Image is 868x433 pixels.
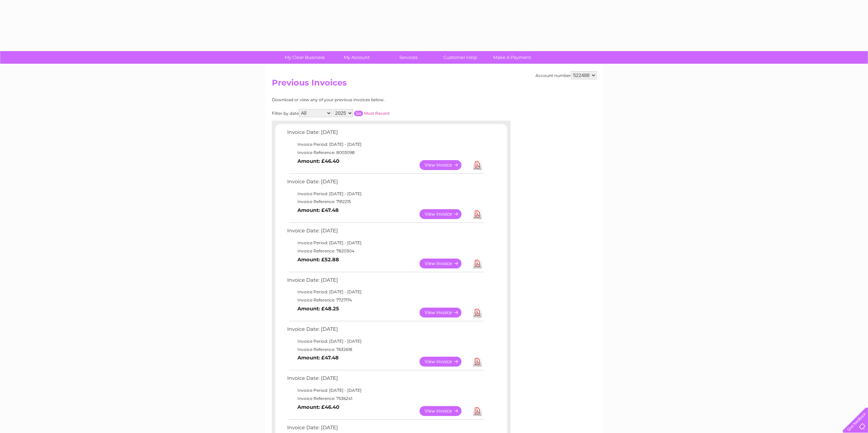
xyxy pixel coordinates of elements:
[272,97,451,102] div: Download or view any of your previous invoices below.
[484,51,540,64] a: Make A Payment
[285,395,485,403] td: Invoice Reference: 7536241
[285,374,485,386] td: Invoice Date: [DATE]
[285,198,485,206] td: Invoice Reference: 7912215
[420,209,470,219] a: View
[285,226,485,239] td: Invoice Date: [DATE]
[420,406,470,416] a: View
[285,345,485,354] td: Invoice Reference: 7632618
[285,140,485,149] td: Invoice Period: [DATE] - [DATE]
[285,177,485,190] td: Invoice Date: [DATE]
[285,128,485,140] td: Invoice Date: [DATE]
[297,306,339,312] b: Amount: £48.25
[285,288,485,296] td: Invoice Period: [DATE] - [DATE]
[420,308,470,318] a: View
[285,337,485,345] td: Invoice Period: [DATE] - [DATE]
[473,308,482,318] a: Download
[420,357,470,367] a: View
[473,259,482,268] a: Download
[285,296,485,304] td: Invoice Reference: 7727174
[473,160,482,170] a: Download
[420,259,470,268] a: View
[297,257,339,263] b: Amount: £52.88
[285,325,485,337] td: Invoice Date: [DATE]
[297,207,339,213] b: Amount: £47.48
[285,386,485,395] td: Invoice Period: [DATE] - [DATE]
[285,239,485,247] td: Invoice Period: [DATE] - [DATE]
[535,71,597,79] div: Account number
[272,109,451,117] div: Filter by date
[285,276,485,288] td: Invoice Date: [DATE]
[297,355,339,361] b: Amount: £47.48
[420,160,470,170] a: View
[364,111,390,116] a: Most Recent
[297,404,339,410] b: Amount: £46.40
[272,78,597,91] h2: Previous Invoices
[277,51,333,64] a: My Clear Business
[473,209,482,219] a: Download
[432,51,488,64] a: Customer Help
[285,149,485,157] td: Invoice Reference: 8003098
[297,158,339,164] b: Amount: £46.40
[285,190,485,198] td: Invoice Period: [DATE] - [DATE]
[285,247,485,255] td: Invoice Reference: 7820304
[380,51,437,64] a: Services
[473,357,482,367] a: Download
[328,51,385,64] a: My Account
[473,406,482,416] a: Download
